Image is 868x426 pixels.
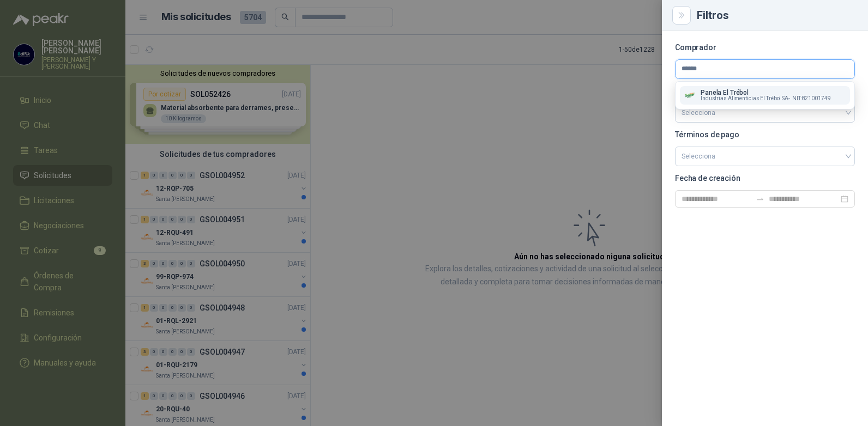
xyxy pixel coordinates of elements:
[792,96,831,101] span: NIT : 821001749
[675,44,855,51] p: Comprador
[756,194,764,203] span: to
[756,194,764,203] span: swap-right
[680,86,850,105] button: Company LogoPanela El TrébolIndustrias Alimenticias El Trébol SA-NIT:821001749
[701,96,790,101] span: Industrias Alimenticias El Trébol SA -
[675,9,688,22] button: Close
[697,10,855,21] div: Filtros
[675,131,855,138] p: Términos de pago
[684,89,696,101] img: Company Logo
[675,175,855,181] p: Fecha de creación
[701,89,831,96] p: Panela El Trébol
